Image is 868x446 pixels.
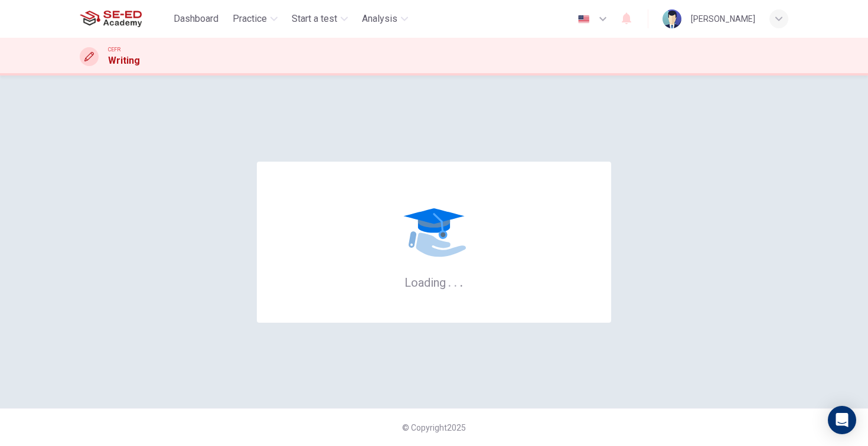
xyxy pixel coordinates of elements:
[362,12,397,26] span: Analysis
[169,8,223,29] button: Dashboard
[80,7,142,31] img: SE-ED Academy logo
[448,271,452,291] h6: .
[576,15,591,24] img: en
[453,271,458,291] h6: .
[80,7,169,31] a: SE-ED Academy logo
[287,8,353,29] button: Start a test
[404,274,464,290] h6: Loading
[357,8,413,29] button: Analysis
[459,271,464,291] h6: .
[174,12,218,26] span: Dashboard
[663,9,681,28] img: Profile picture
[108,54,140,68] h1: Writing
[691,12,755,26] div: [PERSON_NAME]
[292,12,337,26] span: Start a test
[228,8,282,29] button: Practice
[402,423,466,432] span: © Copyright 2025
[828,406,856,434] div: Open Intercom Messenger
[108,45,120,54] span: CEFR
[233,12,267,26] span: Practice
